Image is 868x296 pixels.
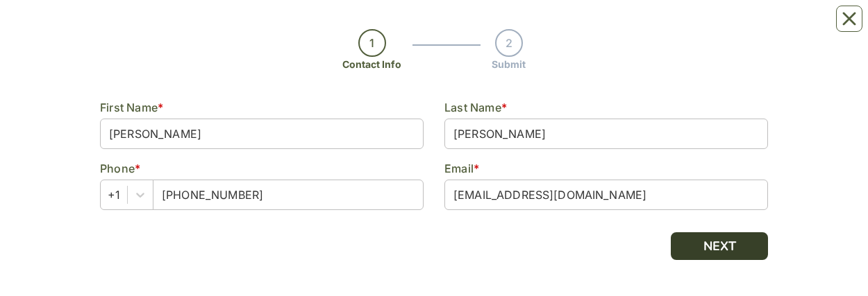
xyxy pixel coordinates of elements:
[495,29,523,57] div: 2
[671,232,768,260] button: NEXT
[100,101,158,114] span: First Name
[100,162,135,175] span: Phone
[342,57,401,71] div: Contact Info
[836,6,862,32] button: Close
[358,29,386,57] div: 1
[492,57,526,71] div: Submit
[444,101,501,114] span: Last Name
[444,162,474,175] span: Email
